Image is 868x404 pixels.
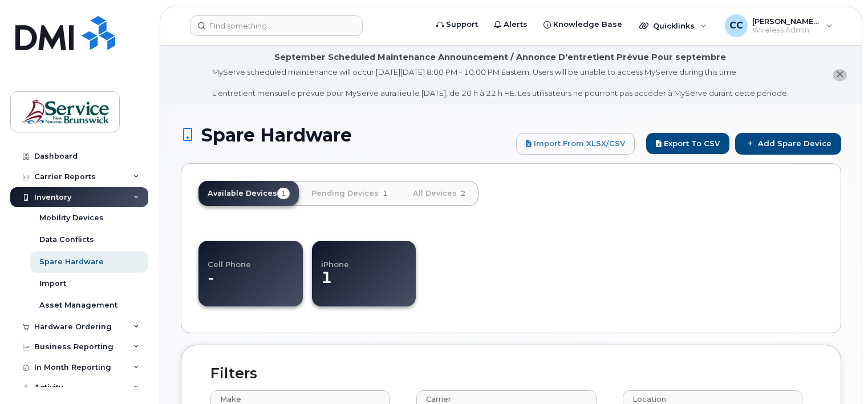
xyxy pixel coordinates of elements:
[274,51,726,63] div: September Scheduled Maintenance Announcement / Annonce D'entretient Prévue Pour septembre
[212,67,789,99] div: MyServe scheduled maintenance will occur [DATE][DATE] 8:00 PM - 10:00 PM Eastern. Users will be u...
[646,133,729,154] button: Export to CSV
[181,125,510,145] h1: Spare Hardware
[735,133,841,155] a: Add Spare Device
[198,181,299,206] a: Available Devices1
[379,188,391,199] span: 1
[516,133,635,155] a: Import from XLSX/CSV
[321,249,416,268] h4: iPhone
[457,188,469,199] span: 2
[833,69,847,81] button: close notification
[208,249,293,268] h4: Cell Phone
[202,366,820,382] h2: Filters
[208,269,293,298] dd: -
[321,269,416,298] dd: 1
[277,188,290,199] span: 1
[302,181,400,206] a: Pending Devices1
[404,181,478,206] a: All Devices2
